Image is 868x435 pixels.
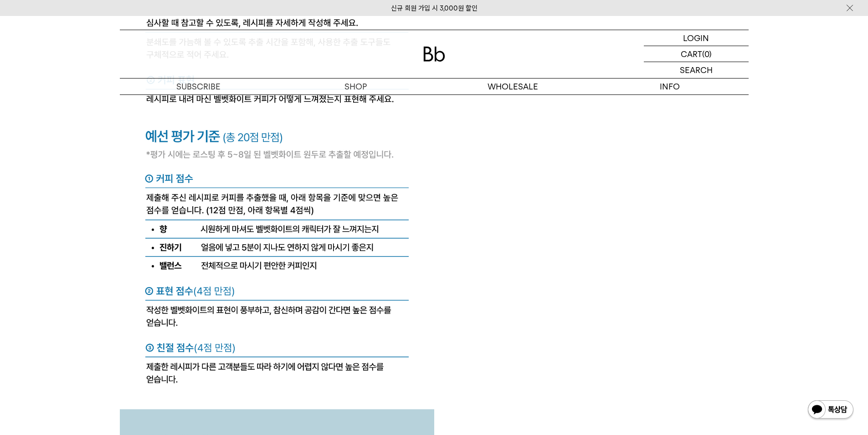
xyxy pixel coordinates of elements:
p: CART [681,46,702,62]
p: (0) [702,46,712,62]
p: LOGIN [683,30,709,46]
p: WHOLESALE [434,79,591,94]
p: SEARCH [680,62,713,78]
img: 카카오톡 채널 1:1 채팅 버튼 [807,399,854,421]
a: CART (0) [644,46,749,62]
a: SUBSCRIBE [120,79,277,94]
img: 로고 [423,47,445,62]
a: 신규 회원 가입 시 3,000원 할인 [391,4,478,12]
a: LOGIN [644,30,749,46]
a: SHOP [277,79,434,94]
p: INFO [591,79,749,94]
